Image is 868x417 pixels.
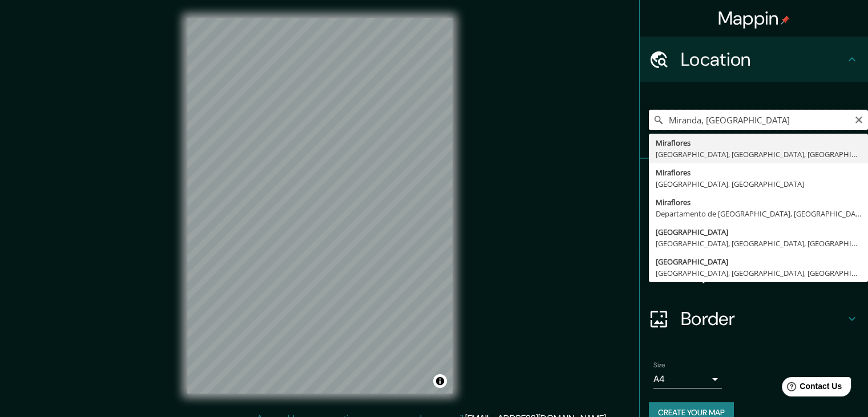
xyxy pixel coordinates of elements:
[718,7,790,30] h4: Mappin
[653,370,722,388] div: A4
[681,262,845,284] h4: Layout
[656,137,861,149] div: Miraflores
[640,37,868,82] div: Location
[656,149,861,160] div: [GEOGRAPHIC_DATA], [GEOGRAPHIC_DATA], [GEOGRAPHIC_DATA]
[653,360,665,370] label: Size
[640,205,868,250] div: Style
[656,167,861,178] div: Miraflores
[656,256,861,267] div: [GEOGRAPHIC_DATA]
[656,267,861,279] div: [GEOGRAPHIC_DATA], [GEOGRAPHIC_DATA], [GEOGRAPHIC_DATA]
[656,178,861,190] div: [GEOGRAPHIC_DATA], [GEOGRAPHIC_DATA]
[433,374,447,388] button: Toggle attribution
[781,15,790,25] img: pin-icon.png
[649,110,868,130] input: Pick your city or area
[656,197,861,208] div: Miraflores
[640,250,868,296] div: Layout
[640,296,868,342] div: Border
[766,372,855,404] iframe: Help widget launcher
[187,18,453,394] canvas: Map
[656,238,861,249] div: [GEOGRAPHIC_DATA], [GEOGRAPHIC_DATA], [GEOGRAPHIC_DATA]
[656,208,861,219] div: Departamento de [GEOGRAPHIC_DATA], [GEOGRAPHIC_DATA]
[854,114,863,125] button: Clear
[640,159,868,205] div: Pins
[681,307,845,330] h4: Border
[681,48,845,71] h4: Location
[656,226,861,238] div: [GEOGRAPHIC_DATA]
